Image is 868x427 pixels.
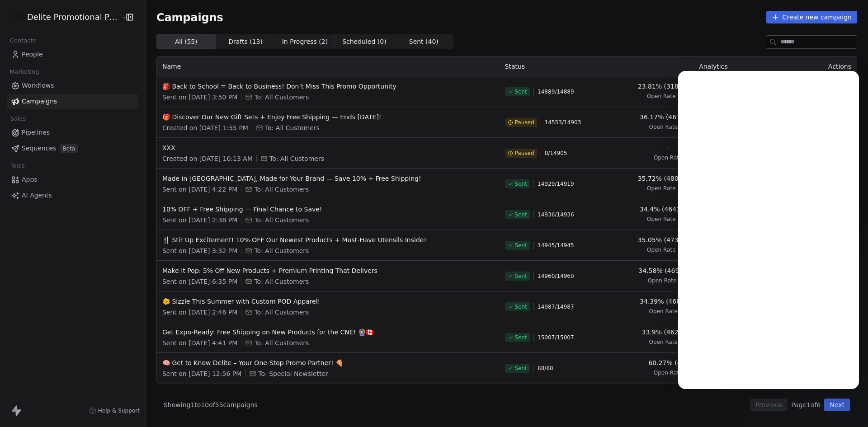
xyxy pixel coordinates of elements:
span: 23.81% (3183) [638,82,685,91]
span: Sent ( 40 ) [409,37,439,47]
span: AI Agents [22,191,52,200]
a: SequencesBeta [7,141,138,156]
span: Make It Pop: 5% Off New Products + Premium Printing That Delivers [162,266,494,275]
span: Made in [GEOGRAPHIC_DATA], Made for Your Brand — Save 10% + Free Shipping! [162,174,494,183]
button: Delite Promotional Products [11,9,115,25]
span: Open Rate [647,185,676,192]
img: Delite-logo%20copy.png [13,12,24,23]
span: Open Rate [649,308,678,315]
span: 10% OFF + Free Shipping — Final Chance to Save! [162,205,494,214]
span: To: All Customers [254,246,309,255]
span: Sent on [DATE] 2:38 PM [162,216,237,225]
span: 0 / 14905 [545,150,567,157]
span: To: All Customers [254,308,309,317]
span: Sent [515,365,527,372]
span: Marketing [6,65,43,79]
th: Name [157,56,500,76]
span: XXX [162,143,494,152]
span: Open Rate [649,123,678,131]
span: Open Rate [654,369,683,376]
span: To: All Customers [254,185,309,194]
span: To: All Customers [265,123,320,132]
span: 14936 / 14936 [538,211,574,218]
span: Campaigns [156,11,223,23]
span: - [667,143,669,152]
span: 14960 / 14960 [538,272,574,280]
span: 35.05% (4739) [638,235,685,244]
span: Sent [515,180,527,188]
span: Contacts [6,34,40,47]
a: Campaigns [7,94,138,109]
span: 15007 / 15007 [538,334,574,341]
span: 🧠 Get to Know Delite – Your One-Stop Promo Partner! 🍕 [162,358,494,367]
span: Sent on [DATE] 2:46 PM [162,308,237,317]
span: Sent [515,242,527,249]
span: Help & Support [98,407,140,414]
span: In Progress ( 2 ) [282,37,328,47]
span: To: All Customers [254,277,309,286]
span: People [22,50,43,59]
span: Showing 1 to 10 of 55 campaigns [164,400,258,409]
a: Help & Support [89,407,140,414]
span: Sent [515,88,527,95]
span: Delite Promotional Products [27,11,119,23]
span: 🌞 Sizzle This Summer with Custom POD Apparel! [162,297,494,306]
span: 14929 / 14919 [538,180,574,188]
span: 36.17% (4673) [640,113,687,122]
span: Created on [DATE] 10:13 AM [162,154,253,163]
span: Sent on [DATE] 12:56 PM [162,369,241,378]
span: 33.9% (4625) [642,328,685,337]
span: 34.4% (4641) [640,205,683,214]
button: Previous [750,399,788,411]
span: 14987 / 14987 [538,303,574,310]
span: Get Expo-Ready: Free Shipping on New Products for the CNE! 🎡🇨🇦 [162,328,494,337]
span: Tools [6,159,28,173]
span: Open Rate [654,154,683,161]
a: AI Agents [7,188,138,203]
span: To: All Customers [254,216,309,225]
span: 34.58% (4697) [638,266,685,275]
span: Open Rate [648,277,677,284]
button: Create new campaign [766,11,857,23]
span: Open Rate [647,216,676,223]
span: Sent on [DATE] 4:41 PM [162,338,237,347]
th: Status [500,56,613,76]
span: 14945 / 14945 [538,242,574,249]
span: Paused [515,150,534,157]
span: Drafts ( 13 ) [228,37,263,47]
span: Sent [515,211,527,218]
span: Sales [6,112,30,126]
span: 🎒 Back to School = Back to Business! Don’t Miss This Promo Opportunity [162,82,494,91]
th: Analytics [613,56,815,76]
span: 88 / 88 [538,365,553,372]
span: To: All Customers [254,338,309,347]
span: Page 1 of 6 [791,400,821,409]
span: Pipelines [22,128,50,137]
th: Actions [814,56,857,76]
a: Apps [7,172,138,187]
span: Campaigns [22,97,57,106]
span: Sent on [DATE] 4:22 PM [162,185,237,194]
span: To: Special Newsletter [258,369,328,378]
a: Pipelines [7,125,138,140]
span: To: All Customers [269,154,324,163]
span: Sent [515,272,527,280]
a: People [7,47,138,62]
span: 14553 / 14903 [545,119,581,126]
span: Sent on [DATE] 3:32 PM [162,246,237,255]
span: Apps [22,175,38,184]
iframe: Intercom live chat [837,396,859,418]
span: Sent [515,334,527,341]
span: 🍴 Stir Up Excitement! 10% OFF Our Newest Products + Must-Have Utensils Inside! [162,235,494,244]
span: Paused [515,119,534,126]
span: Open Rate [647,246,676,253]
span: Created on [DATE] 1:55 PM [162,123,248,132]
iframe: Intercom live chat [678,71,859,389]
span: Beta [60,144,78,153]
span: Sequences [22,144,56,153]
span: Sent [515,303,527,310]
span: 14889 / 14889 [538,88,574,95]
span: 35.72% (4805) [638,174,685,183]
span: Sent on [DATE] 3:50 PM [162,93,237,102]
span: 34.39% (4686) [640,297,687,306]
